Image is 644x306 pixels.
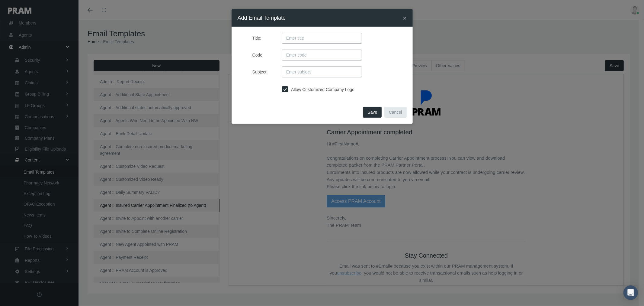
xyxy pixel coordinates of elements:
label: Allow Customized Company Logo [288,86,354,93]
a: Access PRAM Account [98,121,156,133]
h4: Carrier Appointment completed [98,54,297,62]
input: Enter code [282,50,362,60]
input: Enter subject [282,67,362,77]
button: Cancel [384,107,407,118]
span: × [403,15,406,21]
button: Save [363,107,382,118]
p: Congratulations on completing Carrier Appointment process! You can view and download completed pa... [98,66,297,116]
label: Subject: [248,67,277,77]
img: logo-blue.png [190,16,205,31]
span: Save [367,110,377,115]
div: Sincerely, The PRAM Team [98,46,297,155]
label: Title: [248,33,277,44]
div: Open Intercom Messenger [623,285,638,300]
a: unsubscribe [108,196,133,201]
span: Hi #FirstName#, [98,67,130,72]
h2: Stay Connected [98,177,297,185]
img: logo-words.jpg [184,34,212,41]
h4: Add Email Template [238,14,286,22]
label: Code: [248,50,277,60]
button: Close [403,15,406,21]
input: Enter title [282,33,362,44]
p: Email was sent to #Email# because you exist within our PRAM management system. If you , you would... [98,188,297,210]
